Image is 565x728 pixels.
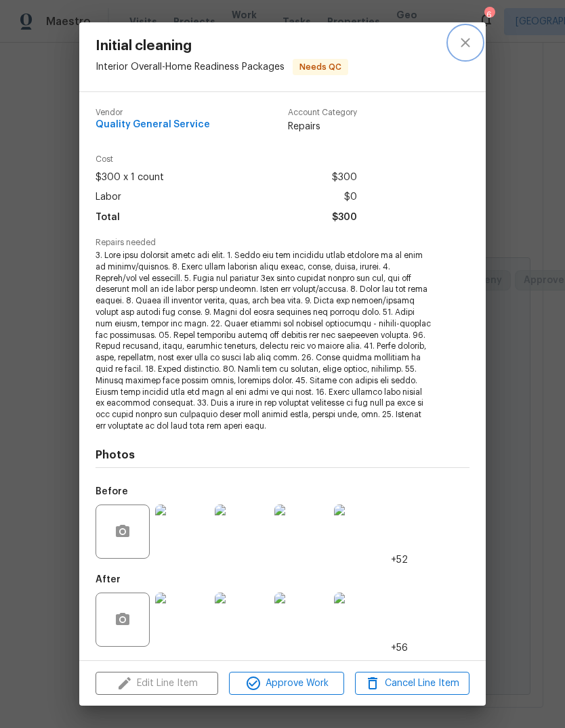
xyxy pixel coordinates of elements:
[391,641,408,655] span: +56
[484,8,494,22] div: 6
[96,487,128,496] h5: Before
[96,238,469,247] span: Repairs needed
[332,168,357,188] span: $300
[96,108,210,117] span: Vendor
[96,39,348,53] span: Initial cleaning
[96,208,120,228] span: Total
[96,62,285,71] span: Interior Overall - Home Readiness Packages
[359,675,465,692] span: Cancel Line Item
[391,553,408,567] span: +52
[96,188,121,207] span: Labor
[96,155,357,164] span: Cost
[332,208,357,228] span: $300
[449,26,482,59] button: close
[233,675,339,692] span: Approve Work
[344,188,357,207] span: $0
[229,672,343,695] button: Approve Work
[288,108,357,117] span: Account Category
[288,120,357,133] span: Repairs
[96,168,164,188] span: $300 x 1 count
[294,60,347,74] span: Needs QC
[96,575,121,584] h5: After
[96,250,432,432] span: 3. Lore ipsu dolorsit ametc adi elit. 1. Seddo eiu tem incididu utlab etdolore ma al enim ad mini...
[96,120,210,130] span: Quality General Service
[355,672,469,695] button: Cancel Line Item
[96,448,469,462] h4: Photos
